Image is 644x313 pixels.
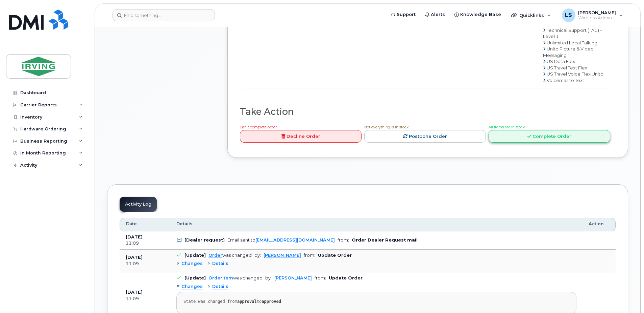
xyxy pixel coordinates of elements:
b: [Update] [184,253,206,258]
span: US Travel Voice Flex Unltd [547,71,603,77]
div: was changed [208,253,252,258]
b: [DATE] [126,290,143,295]
a: [EMAIL_ADDRESS][DOMAIN_NAME] [255,237,335,243]
b: [DATE] [126,255,143,260]
span: Not everything is in stock [364,125,408,129]
b: Update Order [318,253,352,258]
span: Date [126,221,137,227]
span: Alerts [431,11,445,18]
h2: Take Action [240,107,610,117]
strong: approval [237,299,257,304]
span: Technical Support (TAC) - Level 1 [543,27,602,39]
a: Alerts [420,8,450,21]
span: Support [397,11,416,18]
span: Voicemail to Text [547,78,584,83]
a: Decline Order [240,130,362,143]
span: Details [212,284,228,290]
div: 11:09 [126,296,164,302]
a: OrderItem [208,275,233,280]
a: Knowledge Base [450,8,506,21]
span: Details [212,260,228,267]
b: [Update] [184,275,206,280]
span: Can't complete order [240,125,277,129]
span: US Travel Text Flex [547,65,587,70]
strong: approved [262,299,281,304]
div: Lisa Soucy [557,8,628,22]
span: Quicklinks [519,13,544,18]
span: [PERSON_NAME] [578,10,616,15]
div: Email sent to [227,237,335,243]
b: [Dealer request] [184,237,225,243]
span: from: [304,253,315,258]
span: from: [338,237,349,243]
div: was changed [208,275,263,280]
a: Complete Order [489,130,610,143]
input: Find something... [113,9,215,21]
a: [PERSON_NAME] [264,253,301,258]
span: by: [254,253,261,258]
b: [DATE] [126,234,143,239]
span: All Items are in stock [489,125,525,129]
div: 11:09 [126,261,164,267]
span: Changes [181,260,203,267]
span: Knowledge Base [460,11,501,18]
span: Wireless Admin [578,15,616,21]
span: Details [176,221,193,227]
a: Postpone Order [364,130,486,143]
span: Changes [181,284,203,290]
span: LS [565,11,572,19]
div: Quicklinks [506,8,556,22]
a: Support [386,8,420,21]
b: Order Dealer Request mail [352,237,418,243]
span: Unlimited Local Talking [547,40,597,45]
b: Update Order [329,275,363,280]
span: from: [315,275,326,280]
div: 11:09 [126,240,164,246]
th: Action [583,218,616,231]
a: Order [208,253,222,258]
span: Unltd Picture & Video Messaging [543,46,594,58]
div: State was changed from to [183,299,569,304]
span: US Data Flex [547,59,575,64]
span: by: [265,275,272,280]
a: [PERSON_NAME] [274,275,312,280]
